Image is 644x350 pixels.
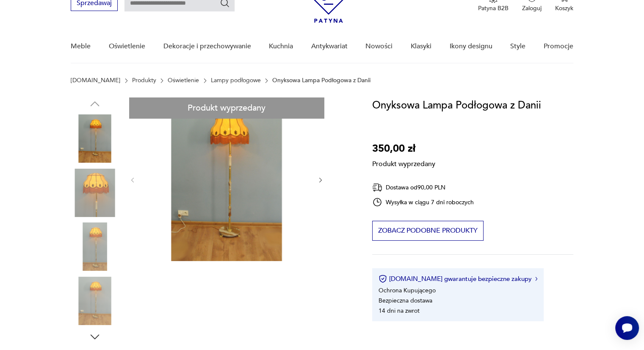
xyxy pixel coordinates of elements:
a: Produkty [132,77,156,84]
p: Patyna B2B [478,4,509,12]
p: Produkt wyprzedany [372,157,435,169]
a: Nowości [365,30,392,63]
a: Klasyki [411,30,431,63]
a: Promocje [544,30,573,63]
iframe: Smartsupp widget button [615,316,639,340]
a: Antykwariat [311,30,348,63]
img: Ikona dostawy [372,182,382,193]
p: 350,00 zł [372,141,435,157]
a: Oświetlenie [109,30,145,63]
p: Onyksowa Lampa Podłogowa z Danii [272,77,370,84]
p: Zaloguj [522,4,542,12]
button: Zobacz podobne produkty [372,221,484,241]
img: Ikona strzałki w prawo [535,277,538,281]
button: [DOMAIN_NAME] gwarantuje bezpieczne zakupy [379,275,537,283]
img: Ikona certyfikatu [379,275,387,283]
a: [DOMAIN_NAME] [71,77,120,84]
li: Bezpieczna dostawa [379,297,432,305]
a: Ikony designu [449,30,492,63]
a: Meble [71,30,91,63]
a: Sprzedawaj [71,1,118,7]
a: Lampy podłogowe [211,77,261,84]
li: 14 dni na zwrot [379,307,420,315]
a: Dekoracje i przechowywanie [163,30,251,63]
li: Ochrona Kupującego [379,286,436,294]
p: Koszyk [555,4,573,12]
a: Style [510,30,525,63]
div: Dostawa od 90,00 PLN [372,182,474,193]
h1: Onyksowa Lampa Podłogowa z Danii [372,97,541,114]
div: Wysyłka w ciągu 7 dni roboczych [372,197,474,207]
a: Kuchnia [269,30,293,63]
a: Oświetlenie [168,77,199,84]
